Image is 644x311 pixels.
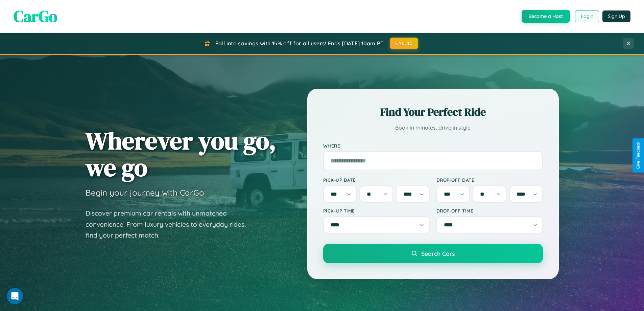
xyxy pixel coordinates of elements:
iframe: Intercom live chat [7,288,23,304]
button: Sign Up [602,10,630,22]
button: Login [575,10,599,22]
label: Where [323,143,543,149]
span: Search Cars [421,250,455,257]
button: FALL15 [390,38,418,49]
h1: Wherever you go, we go [86,127,276,181]
label: Drop-off Time [436,208,543,214]
button: Become a Host [522,10,570,23]
label: Pick-up Time [323,208,430,214]
label: Pick-up Date [323,177,430,183]
h2: Find Your Perfect Ride [323,105,543,119]
span: Fall into savings with 15% off for all users! Ends [DATE] 10am PT. [215,40,385,47]
h3: Begin your journey with CarGo [86,187,204,198]
div: Give Feedback [636,142,641,169]
p: Book in minutes, drive in style [323,123,543,133]
span: CarGo [14,5,57,27]
label: Drop-off Date [436,177,543,183]
button: Search Cars [323,244,543,263]
p: Discover premium car rentals with unmatched convenience. From luxury vehicles to everyday rides, ... [86,208,255,241]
